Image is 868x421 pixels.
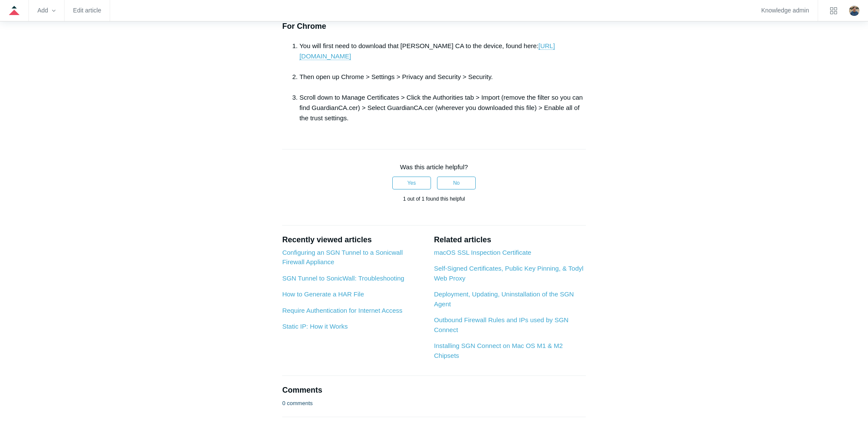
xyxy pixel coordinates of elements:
[437,177,476,189] button: This article was not helpful
[849,6,859,16] img: user avatar
[434,290,574,308] a: Deployment, Updating, Uninstallation of the SGN Agent
[282,399,313,408] p: 0 comments
[299,42,555,60] span: You will first need to download that [PERSON_NAME] CA to the device, found here:
[282,275,404,282] a: SGN Tunnel to SonicWall: Troubleshooting
[282,290,364,298] a: How to Generate a HAR File
[37,8,55,13] zd-hc-trigger: Add
[299,73,493,80] span: Then open up Chrome > Settings > Privacy and Security > Security.
[282,249,403,266] a: Configuring an SGN Tunnel to a Sonicwall Firewall Appliance
[761,8,809,13] a: Knowledge admin
[434,316,569,333] a: Outbound Firewall Rules and IPs used by SGN Connect
[282,234,425,246] h2: Recently viewed articles
[282,20,586,33] h3: For Chrome
[434,249,531,256] a: macOS SSL Inspection Certificate
[434,342,563,359] a: Installing SGN Connect on Mac OS M1 & M2 Chipsets
[434,234,586,246] h2: Related articles
[392,177,431,189] button: This article was helpful
[282,307,402,314] a: Require Authentication for Internet Access
[73,8,101,13] a: Edit article
[434,265,583,282] a: Self-Signed Certificates, Public Key Pinning, & Todyl Web Proxy
[849,6,859,16] zd-hc-trigger: Click your profile icon to open the profile menu
[282,323,348,330] a: Static IP: How it Works
[403,196,465,202] span: 1 out of 1 found this helpful
[299,94,583,122] span: Scroll down to Manage Certificates > Click the Authorities tab > Import (remove the filter so you...
[400,163,468,171] span: Was this article helpful?
[282,384,586,396] h2: Comments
